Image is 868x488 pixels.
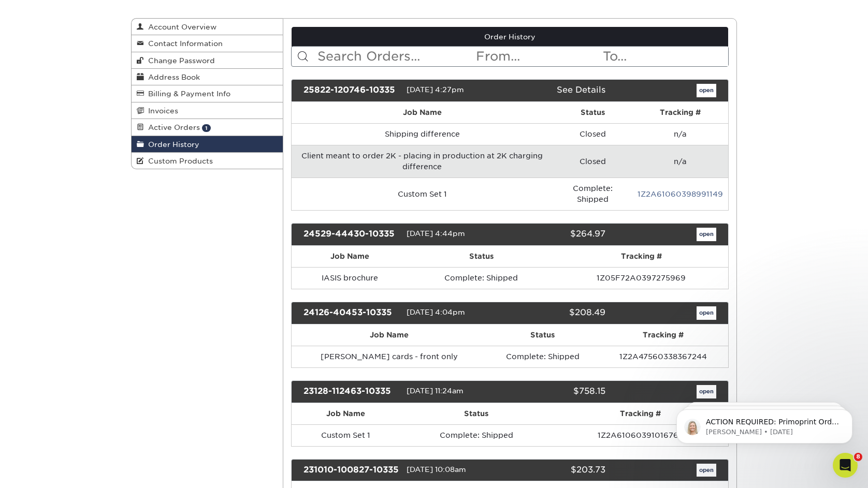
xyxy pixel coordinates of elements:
[661,388,868,460] iframe: Intercom notifications message
[292,424,400,446] td: Custom Set 1
[475,47,601,66] input: From...
[296,228,407,241] div: 24529-44430-10335
[632,102,728,123] th: Tracking #
[487,346,598,367] td: Complete: Shipped
[602,47,728,66] input: To...
[132,119,283,136] a: Active Orders 1
[292,267,408,289] td: IASIS brochure
[144,123,200,131] span: Active Orders
[407,387,464,395] span: [DATE] 11:24am
[408,246,555,267] th: Status
[553,403,728,424] th: Tracking #
[697,385,716,398] a: open
[408,267,555,289] td: Complete: Shipped
[553,424,728,446] td: 1Z2A61060391016769
[132,136,283,153] a: Order History
[502,464,613,477] div: $203.73
[296,385,407,398] div: 23128-112463-10335
[502,306,613,320] div: $208.49
[292,145,553,178] td: Client meant to order 2K - placing in production at 2K charging difference
[292,178,553,210] td: Custom Set 1
[132,52,283,69] a: Change Password
[632,145,728,178] td: n/a
[132,102,283,119] a: Invoices
[132,35,283,52] a: Contact Information
[697,306,716,320] a: open
[502,228,613,241] div: $264.97
[555,246,728,267] th: Tracking #
[553,123,632,145] td: Closed
[144,140,199,149] span: Order History
[407,85,464,94] span: [DATE] 4:27pm
[132,85,283,102] a: Billing & Payment Info
[407,308,465,316] span: [DATE] 4:04pm
[697,84,716,97] a: open
[400,403,553,424] th: Status
[144,107,178,115] span: Invoices
[598,324,728,346] th: Tracking #
[553,178,632,210] td: Complete: Shipped
[144,157,213,165] span: Custom Products
[632,123,728,145] td: n/a
[292,102,553,123] th: Job Name
[407,229,465,238] span: [DATE] 4:44pm
[296,84,407,97] div: 25822-120746-10335
[292,27,729,47] a: Order History
[292,123,553,145] td: Shipping difference
[407,465,466,474] span: [DATE] 10:08am
[132,153,283,169] a: Custom Products
[316,47,475,66] input: Search Orders...
[132,69,283,85] a: Address Book
[557,85,605,95] a: See Details
[553,102,632,123] th: Status
[697,228,716,241] a: open
[292,403,400,424] th: Job Name
[598,346,728,367] td: 1Z2A47560338367244
[144,39,223,48] span: Contact Information
[555,267,728,289] td: 1Z05F72A0397275969
[144,23,216,31] span: Account Overview
[697,464,716,477] a: open
[202,124,211,132] span: 1
[296,306,407,320] div: 24126-40453-10335
[144,90,230,98] span: Billing & Payment Info
[144,56,215,65] span: Change Password
[487,324,598,346] th: Status
[292,246,408,267] th: Job Name
[854,453,862,461] span: 8
[502,385,613,398] div: $758.15
[292,346,487,367] td: [PERSON_NAME] cards - front only
[553,145,632,178] td: Closed
[144,73,200,81] span: Address Book
[292,324,487,346] th: Job Name
[296,464,407,477] div: 231010-100827-10335
[833,453,858,478] iframe: Intercom live chat
[638,190,723,198] a: 1Z2A61060398991149
[132,19,283,35] a: Account Overview
[400,424,553,446] td: Complete: Shipped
